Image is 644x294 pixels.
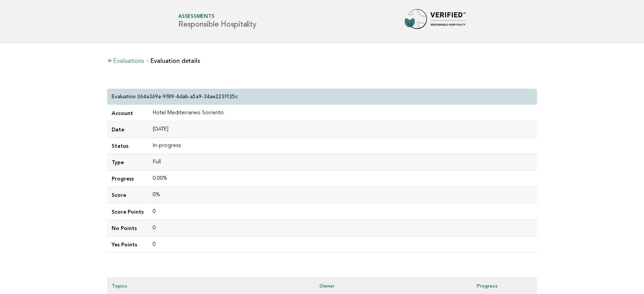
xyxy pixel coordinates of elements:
[147,58,200,64] li: Evaluation details
[148,236,537,252] td: 0
[178,14,256,19] span: Assessments
[148,138,537,154] td: In-progress
[112,93,238,100] p: Evaluation 064a369a-9f89-4dab-a5a9-34ae223ff35c
[148,154,537,171] td: Full
[178,14,256,29] h1: Responsible Hospitality
[148,121,537,138] td: [DATE]
[107,171,148,187] td: Progress
[107,220,148,236] td: No Points
[405,9,466,34] img: Forbes Travel Guide
[148,187,537,203] td: 0%
[107,105,148,121] td: Account
[107,203,148,220] td: Score Points
[107,187,148,203] td: Score
[107,138,148,154] td: Status
[148,220,537,236] td: 0
[107,121,148,138] td: Date
[148,105,537,121] td: Hotel Mediterraneo Sorrento
[148,203,537,220] td: 0
[107,154,148,171] td: Type
[107,236,148,252] td: Yes Points
[148,171,537,187] td: 0.00%
[107,58,144,64] a: Evaluations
